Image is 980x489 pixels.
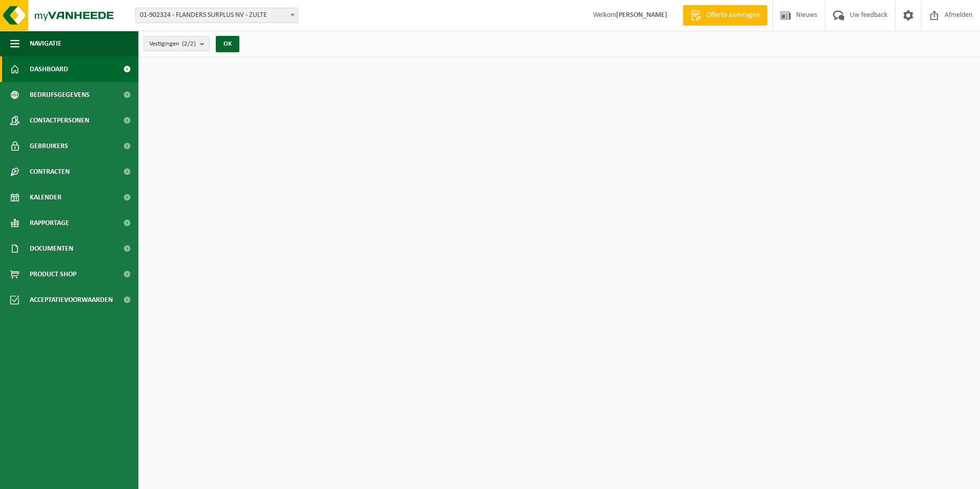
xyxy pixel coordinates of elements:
span: Dashboard [30,56,68,82]
span: Product Shop [30,261,76,287]
count: (2/2) [182,40,196,47]
span: Vestigingen [149,36,196,52]
span: Kalender [30,185,62,210]
span: Gebruikers [30,133,68,159]
span: Contactpersonen [30,108,89,133]
span: Offerte aanvragen [704,10,762,21]
button: OK [216,36,239,52]
span: Acceptatievoorwaarden [30,287,113,313]
span: 01-902324 - FLANDERS SURPLUS NV - ZULTE [136,8,298,23]
strong: [PERSON_NAME] [616,11,667,19]
span: Bedrijfsgegevens [30,82,90,108]
span: Contracten [30,159,70,185]
span: Rapportage [30,210,69,236]
button: Vestigingen(2/2) [144,36,210,51]
span: Navigatie [30,31,62,56]
span: Documenten [30,236,73,261]
span: 01-902324 - FLANDERS SURPLUS NV - ZULTE [135,8,298,23]
a: Offerte aanvragen [683,5,767,26]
